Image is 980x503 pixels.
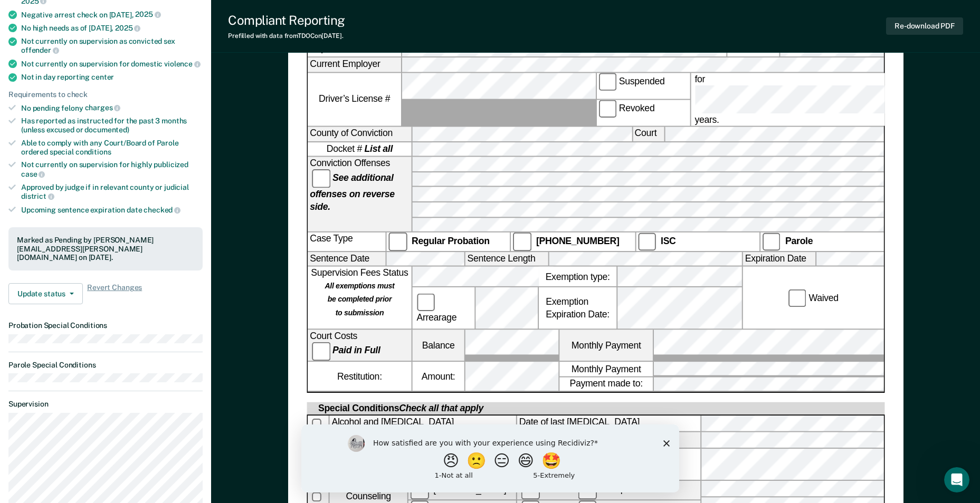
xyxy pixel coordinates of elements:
[329,416,516,431] div: Alcohol and [MEDICAL_DATA]
[786,289,840,307] label: Waived
[399,403,483,414] span: Check all that apply
[886,17,963,35] button: Re-download PDF
[364,144,392,154] strong: List all
[8,321,203,330] dt: Probation Special Conditions
[21,117,203,134] div: Has reported as instructed for the past 3 months (unless excused or
[308,267,411,329] div: Supervision Fees Status
[17,236,194,262] div: Marked as Pending by [PERSON_NAME][EMAIL_ADDRESS][PERSON_NAME][DOMAIN_NAME] on [DATE].
[75,148,111,156] span: conditions
[388,233,407,251] input: Regular Probation
[559,330,653,361] label: Monthly Payment
[21,73,203,82] div: Not in day reporting
[87,283,142,304] span: Revert Changes
[21,46,59,54] span: offender
[513,233,531,251] input: [PHONE_NUMBER]
[692,73,972,126] label: for years.
[21,37,203,55] div: Not currently on supervision as convicted sex
[944,467,969,492] iframe: Intercom live chat
[135,10,160,18] span: 2025
[308,233,385,251] div: Case Type
[325,282,394,318] strong: All exemptions must be completed prior to submission
[301,424,679,492] iframe: Survey by Kim from Recidiviz
[517,416,700,431] label: Date of last [MEDICAL_DATA]
[310,173,395,211] strong: See additional offenses on reverse side.
[91,73,114,81] span: center
[21,23,203,33] div: No high needs as of [DATE],
[8,400,203,409] dt: Supervision
[694,85,970,113] input: for years.
[316,402,486,415] div: Special Conditions
[312,169,330,188] input: See additional offenses on reverse side.
[21,139,203,157] div: Able to comply with any Court/Board of Parole ordered special
[312,343,330,361] input: Paid in Full
[661,236,676,246] strong: ISC
[21,205,203,215] div: Upcoming sentence expiration date
[598,73,617,91] input: Suspended
[598,100,617,118] input: Revoked
[84,125,129,134] span: documented)
[638,233,656,251] input: ISC
[308,252,385,266] label: Sentence Date
[164,60,201,68] span: violence
[21,160,203,178] div: Not currently on supervision for highly publicized
[326,143,392,156] span: Docket #
[8,361,203,370] dt: Parole Special Conditions
[743,252,815,266] label: Expiration Date
[85,103,121,112] span: charges
[559,377,653,391] label: Payment made to:
[465,252,548,266] label: Sentence Length
[228,13,345,28] div: Compliant Reporting
[228,32,345,40] div: Prefilled with data from TDOC on [DATE] .
[632,127,663,141] label: Court
[539,267,616,286] label: Exemption type:
[115,24,140,32] span: 2025
[308,127,411,141] label: County of Conviction
[412,236,490,246] strong: Regular Probation
[308,73,401,126] label: Driver’s License #
[8,90,203,99] div: Requirements to check
[559,362,653,376] label: Monthly Payment
[414,293,472,324] label: Arrearage
[21,192,54,200] span: district
[788,289,806,307] input: Waived
[412,362,464,391] label: Amount:
[308,157,411,231] div: Conviction Offenses
[21,103,203,113] div: No pending felony
[762,233,781,251] input: Parole
[21,59,203,69] div: Not currently on supervision for domestic
[412,330,464,361] label: Balance
[21,183,203,201] div: Approved by judge if in relevant county or judicial
[308,57,401,72] label: Current Employer
[144,206,180,214] span: checked
[596,73,690,99] label: Suspended
[21,10,203,20] div: Negative arrest check on [DATE],
[8,283,83,304] button: Update status
[596,100,690,125] label: Revoked
[332,346,380,356] strong: Paid in Full
[21,170,45,178] span: case
[785,236,813,246] strong: Parole
[308,362,411,391] div: Restitution:
[536,236,620,246] strong: [PHONE_NUMBER]
[308,330,411,361] div: Court Costs
[416,293,435,312] input: Arrearage
[539,288,616,330] div: Exemption Expiration Date:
